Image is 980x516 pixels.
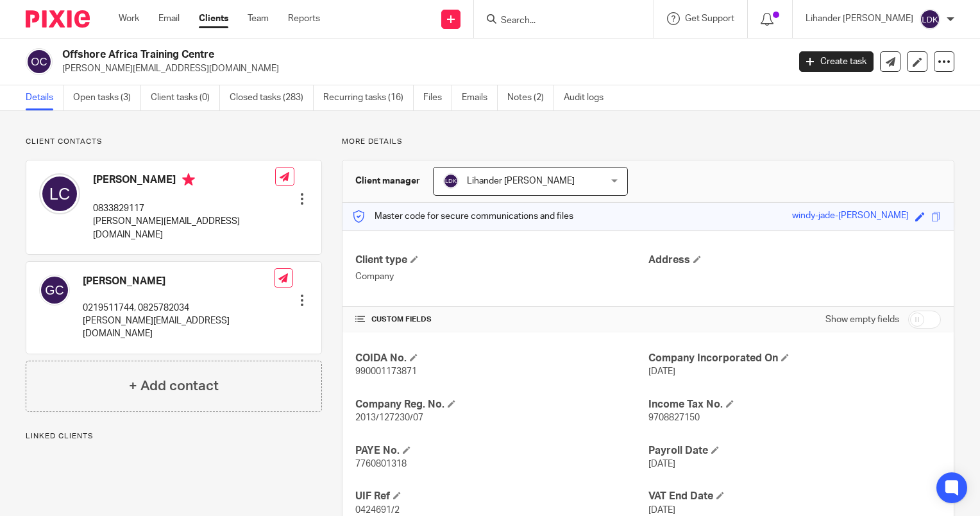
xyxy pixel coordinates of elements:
a: Closed tasks (283) [230,85,314,110]
h3: Client manager [355,175,420,187]
a: Reports [288,12,320,25]
h4: VAT End Date [648,490,941,503]
h4: Income Tax No. [648,398,941,411]
a: Notes (2) [507,85,554,110]
span: 2013/127230/07 [355,413,423,422]
a: Emails [462,85,498,110]
p: Company [355,270,648,283]
span: [DATE] [648,506,675,515]
h4: [PERSON_NAME] [93,173,275,189]
img: svg%3E [26,48,53,75]
h4: + Add contact [129,376,219,396]
a: Audit logs [564,85,613,110]
i: Primary [182,173,195,186]
p: Lihander [PERSON_NAME] [806,12,913,25]
img: svg%3E [39,173,80,214]
span: 0424691/2 [355,506,400,515]
span: [DATE] [648,367,675,376]
img: svg%3E [39,275,70,305]
h4: Company Incorporated On [648,352,941,365]
p: Linked clients [26,431,322,442]
a: Clients [199,12,228,25]
h4: Company Reg. No. [355,398,648,411]
a: Client tasks (0) [151,85,220,110]
span: 7760801318 [355,460,407,469]
a: Create task [799,51,874,72]
h4: UIF Ref [355,490,648,503]
p: [PERSON_NAME][EMAIL_ADDRESS][DOMAIN_NAME] [83,314,274,341]
a: Recurring tasks (16) [323,85,414,110]
h4: Address [648,254,941,267]
h4: Payroll Date [648,444,941,458]
a: Files [423,85,452,110]
input: Search [500,15,615,27]
img: Pixie [26,10,90,28]
img: svg%3E [920,9,940,30]
h4: [PERSON_NAME] [83,275,274,288]
h4: PAYE No. [355,444,648,458]
span: 9708827150 [648,413,700,422]
h4: Client type [355,254,648,267]
p: Master code for secure communications and files [352,210,573,223]
span: Lihander [PERSON_NAME] [467,176,575,185]
a: Work [119,12,139,25]
h4: CUSTOM FIELDS [355,314,648,325]
p: [PERSON_NAME][EMAIL_ADDRESS][DOMAIN_NAME] [93,215,275,241]
h4: COIDA No. [355,352,648,365]
div: windy-jade-[PERSON_NAME] [792,209,909,224]
p: Client contacts [26,137,322,147]
p: 0219511744, 0825782034 [83,302,274,314]
p: [PERSON_NAME][EMAIL_ADDRESS][DOMAIN_NAME] [62,62,780,75]
span: Get Support [685,14,734,23]
img: svg%3E [443,173,459,189]
a: Email [158,12,180,25]
h2: Offshore Africa Training Centre [62,48,636,62]
span: [DATE] [648,460,675,469]
a: Open tasks (3) [73,85,141,110]
p: 0833829117 [93,202,275,215]
a: Details [26,85,63,110]
p: More details [342,137,954,147]
label: Show empty fields [825,313,899,326]
span: 990001173871 [355,367,417,376]
a: Team [248,12,269,25]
